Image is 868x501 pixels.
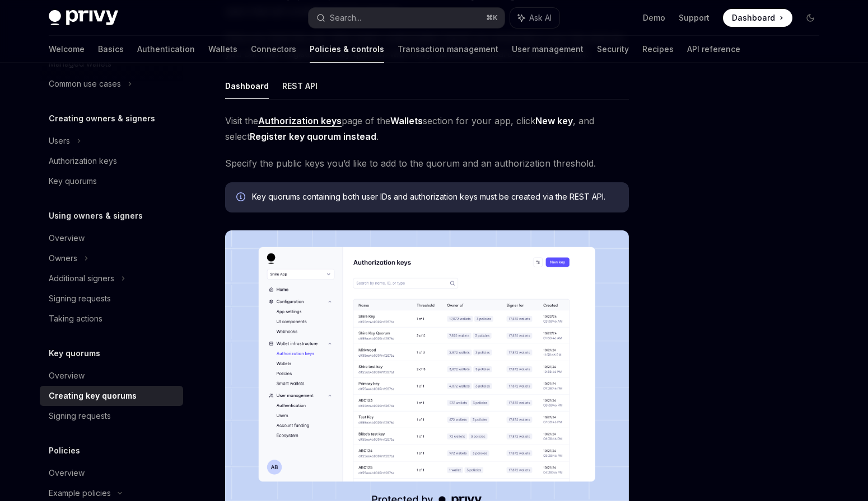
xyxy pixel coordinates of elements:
a: Authorization keys [258,115,342,127]
a: Authentication [137,36,195,63]
div: Common use cases [49,77,121,91]
a: Authorization keys [40,151,183,171]
img: dark logo [49,10,118,26]
div: Signing requests [49,292,111,305]
div: Overview [49,466,85,480]
div: Users [49,134,70,148]
h5: Key quorums [49,347,100,360]
svg: Info [236,192,248,204]
a: User management [512,36,584,63]
div: Overview [49,231,85,245]
div: Key quorums [49,174,97,188]
a: Creating key quorums [40,386,183,406]
div: Taking actions [49,312,102,325]
span: ⌘ K [486,13,498,22]
button: Dashboard [225,73,269,99]
div: Overview [49,369,85,382]
span: Visit the page of the section for your app, click , and select . [225,113,629,144]
a: Policies & controls [310,36,384,63]
span: Ask AI [529,12,552,23]
div: Additional signers [49,272,114,285]
div: Signing requests [49,409,111,423]
a: Signing requests [40,406,183,426]
h5: Using owners & signers [49,209,143,223]
button: REST API [282,73,318,99]
a: Transaction management [398,36,498,63]
div: Authorization keys [49,154,117,168]
a: Wallets [208,36,237,63]
strong: New key [535,115,573,126]
a: Demo [643,12,665,23]
div: Owners [49,252,77,265]
a: Overview [40,463,183,483]
div: Search... [330,11,361,25]
a: API reference [687,36,740,63]
a: Support [679,12,710,23]
a: Dashboard [723,9,792,27]
a: Signing requests [40,289,183,309]
button: Toggle dark mode [801,9,819,27]
span: Key quorums containing both user IDs and authorization keys must be created via the REST API. [252,191,618,202]
a: Basics [98,36,124,63]
span: Dashboard [732,12,775,23]
a: Key quorums [40,171,183,191]
a: Overview [40,228,183,248]
button: Ask AI [510,8,559,28]
a: Overview [40,366,183,386]
strong: Register key quorum instead [250,131,376,142]
div: Creating key quorums [49,389,137,403]
a: Connectors [251,36,296,63]
a: Welcome [49,36,85,63]
h5: Creating owners & signers [49,112,155,125]
strong: Wallets [390,115,423,126]
a: Security [597,36,629,63]
button: Search...⌘K [309,8,505,28]
h5: Policies [49,444,80,457]
a: Taking actions [40,309,183,329]
a: Recipes [642,36,674,63]
div: Example policies [49,486,111,500]
span: Specify the public keys you’d like to add to the quorum and an authorization threshold. [225,155,629,171]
